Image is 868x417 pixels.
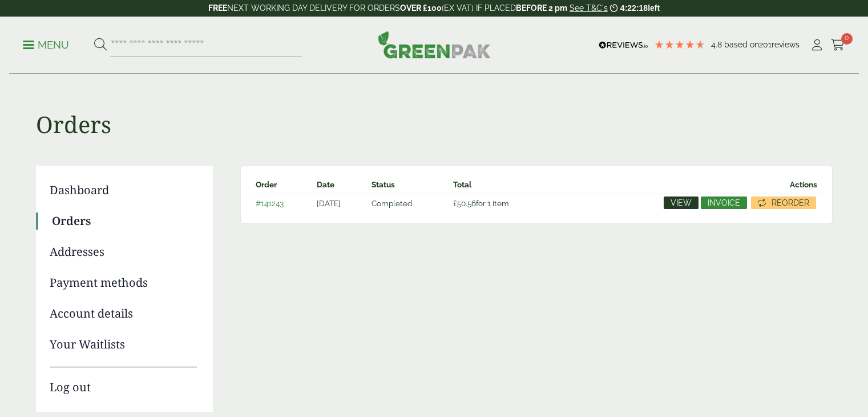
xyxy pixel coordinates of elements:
a: Account details [50,305,197,322]
a: #141243 [256,199,284,208]
a: Invoice [701,197,747,209]
a: Payment methods [50,274,197,291]
span: left [648,3,660,13]
span: reviews [772,40,800,49]
time: [DATE] [317,199,341,208]
a: Reorder [751,197,816,209]
span: Actions [790,180,817,189]
h1: Orders [36,74,833,138]
span: Invoice [708,199,740,207]
span: Reorder [772,199,809,207]
span: Based on [724,40,759,49]
a: Your Waitlists [50,336,197,353]
strong: OVER £100 [400,3,442,13]
span: Date [317,180,334,189]
img: GreenPak Supplies [378,31,491,58]
div: 4.79 Stars [654,39,705,50]
img: REVIEWS.io [599,41,648,49]
span: 4:22:18 [620,3,648,13]
a: 0 [831,37,845,54]
span: Order [256,180,277,189]
span: 4.8 [711,40,724,49]
a: Log out [50,367,197,396]
i: My Account [810,39,824,51]
p: Menu [23,38,69,52]
span: Total [453,180,471,189]
td: for 1 item [449,194,554,212]
i: Cart [831,39,845,51]
strong: FREE [208,3,227,13]
a: Orders [52,212,197,230]
a: See T&C's [570,3,608,13]
span: Status [372,180,395,189]
strong: BEFORE 2 pm [516,3,567,13]
a: Addresses [50,243,197,260]
span: 50.56 [453,199,476,208]
span: 0 [841,33,853,45]
span: 201 [759,40,772,49]
span: View [671,199,692,207]
a: Dashboard [50,182,197,199]
a: View [664,197,699,209]
span: £ [453,199,457,208]
td: Completed [367,194,447,212]
a: Menu [23,38,69,50]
